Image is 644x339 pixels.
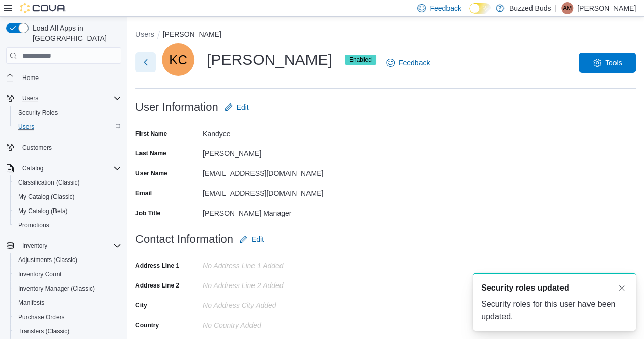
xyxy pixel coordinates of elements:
[509,2,551,14] p: Buzzed Buds
[14,191,79,203] a: My Catalog (Classic)
[14,107,121,119] span: Security Roles
[203,145,339,158] div: [PERSON_NAME]
[18,142,56,154] a: Customers
[203,257,339,270] div: No Address Line 1 added
[14,311,69,323] a: Purchase Orders
[18,256,77,264] span: Adjustments (Classic)
[14,121,38,133] a: Users
[14,121,121,133] span: Users
[203,165,339,177] div: [EMAIL_ADDRESS][DOMAIN_NAME]
[18,92,121,105] span: Users
[135,262,179,270] label: Address Line 1
[14,219,121,231] span: Promotions
[14,254,81,266] a: Adjustments (Classic)
[18,162,47,174] button: Catalog
[469,3,491,14] input: Dark Mode
[14,311,121,323] span: Purchase Orders
[18,141,121,154] span: Customers
[14,254,121,266] span: Adjustments (Classic)
[2,239,125,253] button: Inventory
[10,190,125,204] button: My Catalog (Classic)
[135,29,636,41] nav: An example of EuiBreadcrumbs
[14,268,66,280] a: Inventory Count
[22,94,38,102] span: Users
[220,97,253,117] button: Edit
[10,324,125,338] button: Transfers (Classic)
[14,176,84,189] a: Classification (Classic)
[18,221,49,229] span: Promotions
[2,70,125,85] button: Home
[10,253,125,267] button: Adjustments (Classic)
[203,185,339,197] div: [EMAIL_ADDRESS][DOMAIN_NAME]
[18,71,121,84] span: Home
[14,191,121,203] span: My Catalog (Classic)
[18,240,51,252] button: Inventory
[135,281,179,290] label: Address Line 2
[22,242,47,250] span: Inventory
[481,282,628,294] div: Notification
[14,176,121,189] span: Classification (Classic)
[203,125,339,138] div: Kandyce
[20,3,66,13] img: Cova
[605,58,622,68] span: Tools
[430,3,461,13] span: Feedback
[135,30,154,38] button: Users
[2,161,125,175] button: Catalog
[203,317,339,329] div: No Country Added
[135,321,159,329] label: Country
[14,297,48,309] a: Manifests
[18,240,121,252] span: Inventory
[14,325,121,337] span: Transfers (Classic)
[18,193,75,201] span: My Catalog (Classic)
[14,282,99,295] a: Inventory Manager (Classic)
[135,52,156,72] button: Next
[382,53,434,73] a: Feedback
[555,2,557,14] p: |
[18,123,34,131] span: Users
[10,106,125,120] button: Security Roles
[135,149,166,158] label: Last Name
[18,284,95,293] span: Inventory Manager (Classic)
[10,281,125,296] button: Inventory Manager (Classic)
[561,2,573,14] div: Arial Maisonneuve
[2,91,125,106] button: Users
[18,299,44,307] span: Manifests
[14,205,72,217] a: My Catalog (Beta)
[169,43,187,76] span: KC
[135,209,160,217] label: Job Title
[10,310,125,324] button: Purchase Orders
[577,2,636,14] p: [PERSON_NAME]
[10,204,125,218] button: My Catalog (Beta)
[135,189,152,197] label: Email
[14,282,121,295] span: Inventory Manager (Classic)
[615,282,628,294] button: Dismiss toast
[237,102,249,112] span: Edit
[163,30,221,38] button: [PERSON_NAME]
[18,207,68,215] span: My Catalog (Beta)
[10,175,125,190] button: Classification (Classic)
[135,301,147,309] label: City
[135,101,218,113] h3: User Information
[14,325,73,337] a: Transfers (Classic)
[251,234,264,244] span: Edit
[345,55,376,65] span: Enabled
[14,205,121,217] span: My Catalog (Beta)
[579,53,636,73] button: Tools
[235,229,268,249] button: Edit
[399,58,430,68] span: Feedback
[481,298,628,323] div: Security roles for this user have been updated.
[162,43,376,76] div: [PERSON_NAME]
[203,277,339,290] div: No Address Line 2 added
[14,268,121,280] span: Inventory Count
[481,282,569,294] span: Security roles updated
[22,164,43,172] span: Catalog
[135,233,233,245] h3: Contact Information
[135,169,167,177] label: User Name
[10,120,125,134] button: Users
[135,129,167,138] label: First Name
[18,109,58,117] span: Security Roles
[22,144,52,152] span: Customers
[18,72,43,84] a: Home
[10,267,125,281] button: Inventory Count
[18,92,42,105] button: Users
